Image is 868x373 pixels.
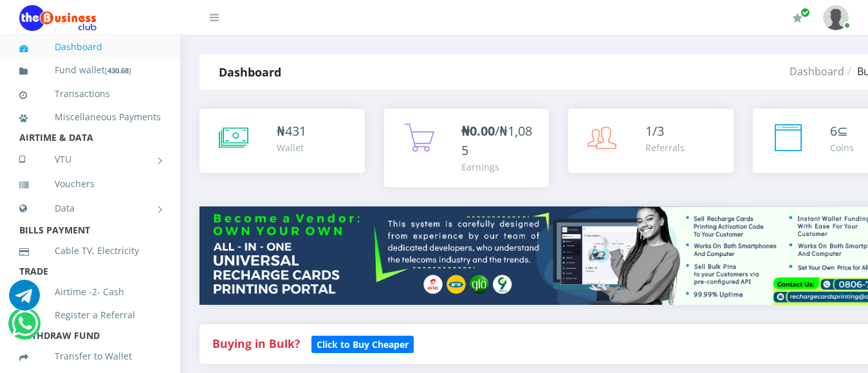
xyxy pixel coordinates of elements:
div: Coins [830,141,854,154]
strong: Dashboard [219,64,281,80]
strong: Buying in Bulk? [212,336,300,351]
a: ₦431 Wallet [199,109,365,173]
a: 1/3 Referrals [568,109,734,173]
a: Click to Buy Cheaper [311,336,414,351]
a: Transactions [19,79,161,109]
div: ₦ [277,122,306,141]
a: Fund wallet[430.68] [19,55,161,86]
a: Transfer to Wallet [19,341,161,371]
div: Referrals [645,141,685,154]
span: 6 [830,122,837,140]
a: Chat for support [9,289,40,311]
div: Earnings [461,160,537,174]
span: Renew/Upgrade Subscription [800,8,810,17]
div: ⊆ [830,122,854,141]
b: ₦0.00 [461,122,495,140]
a: VTU [19,143,161,176]
a: Airtime -2- Cash [19,277,161,307]
span: 1/3 [645,122,664,140]
b: 430.68 [107,66,129,75]
a: ₦0.00/₦1,085 Earnings [384,109,549,187]
a: Cable TV, Electricity [19,236,161,266]
a: Chat for support [12,318,38,339]
span: /₦1,085 [461,122,532,159]
b: Click to Buy Cheaper [317,338,409,350]
img: Logo [19,5,97,31]
a: Dashboard [19,32,161,62]
a: Data [19,192,161,224]
span: 431 [285,122,306,140]
small: [ ] [105,66,131,75]
img: User [823,5,849,30]
a: Dashboard [790,64,844,78]
div: Wallet [277,141,306,154]
a: Miscellaneous Payments [19,102,161,132]
a: Vouchers [19,169,161,199]
i: Renew/Upgrade Subscription [793,13,802,23]
a: Register a Referral [19,300,161,330]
